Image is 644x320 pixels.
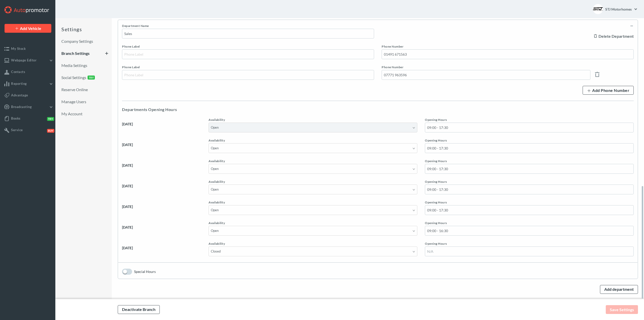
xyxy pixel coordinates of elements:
[61,38,97,44] span: Company Settings
[20,26,41,31] span: Add Vehicle
[61,34,109,299] div: scrollable content
[122,45,374,48] label: Phone Label
[605,4,638,14] a: STJ Motorhomes
[61,111,97,117] span: My Account
[425,118,634,122] label: Opening Hours
[425,123,634,132] input: N/A
[425,221,634,225] label: Opening Hours
[122,225,201,229] div: [DATE]
[209,159,417,163] label: Availability
[11,116,21,120] span: Books
[61,87,97,93] span: Reserve Online
[122,49,374,59] input: Phone Label
[11,58,36,62] span: Webpage Editor
[88,76,95,80] button: TRY
[11,82,27,86] span: Reporting
[209,200,417,204] label: Availability
[61,26,109,32] div: Settings
[209,138,417,142] label: Availability
[425,226,634,236] input: N/A
[46,117,53,121] button: Try
[209,180,417,184] label: Availability
[61,50,102,56] span: Branch Settings
[47,129,54,133] span: Buy
[122,107,634,112] div: Departments Opening Hours
[122,246,201,250] div: [DATE]
[382,65,590,69] label: Phone Number
[11,93,28,97] span: Advantage
[425,185,634,194] input: N/A
[425,143,634,153] input: N/A
[209,221,417,225] label: Availability
[61,99,97,105] span: Manage Users
[47,117,54,121] span: Try
[122,29,374,39] input: Department Name
[425,242,634,245] label: Opening Hours
[122,70,374,80] input: Phone Label
[425,205,634,215] input: N/A
[122,184,201,188] div: [DATE]
[46,128,53,132] button: Buy
[425,180,634,184] label: Opening Hours
[209,118,417,122] label: Availability
[425,138,634,142] label: Opening Hours
[382,49,634,59] input: Department Phone Number
[118,305,160,314] div: Deactivate Branch
[122,204,201,209] div: [DATE]
[425,164,634,174] input: N/A
[122,24,374,28] label: Department Name
[425,159,634,163] label: Opening Hours
[11,70,25,74] span: Contacts
[209,242,417,245] label: Availability
[11,47,26,51] span: My Stock
[122,65,374,69] label: Phone Label
[5,24,51,33] a: Add Vehicle
[382,70,590,80] input: Department Phone Number
[425,200,634,204] label: Opening Hours
[61,62,97,68] span: Media Settings
[382,45,634,48] label: Phone Number
[11,105,32,109] span: Broadcasting
[11,128,23,132] span: Service
[112,18,644,299] div: scrollable content
[122,163,201,167] div: [DATE]
[122,143,201,147] div: [DATE]
[61,75,97,81] span: Social Settings
[122,122,201,126] div: [DATE]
